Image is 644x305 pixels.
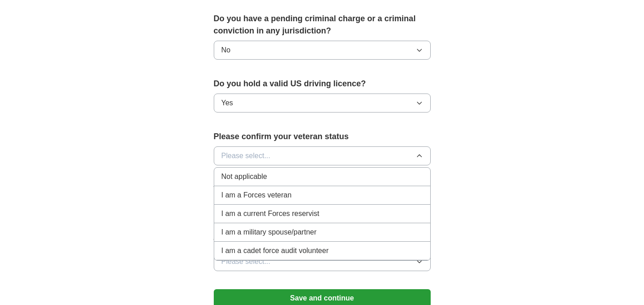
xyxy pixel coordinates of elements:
[221,256,271,267] span: Please select...
[214,13,431,37] label: Do you have a pending criminal charge or a criminal conviction in any jurisdiction?
[214,131,431,143] label: Please confirm your veteran status
[214,78,431,90] label: Do you hold a valid US driving licence?
[221,45,230,56] span: No
[214,252,431,271] button: Please select...
[214,94,431,113] button: Yes
[221,150,271,161] span: Please select...
[221,245,329,256] span: I am a cadet force audit volunteer
[221,98,233,108] span: Yes
[221,171,267,182] span: Not applicable
[221,208,320,219] span: I am a current Forces reservist
[221,190,292,201] span: I am a Forces veteran
[214,146,431,165] button: Please select...
[221,227,317,238] span: I am a military spouse/partner
[214,41,431,60] button: No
